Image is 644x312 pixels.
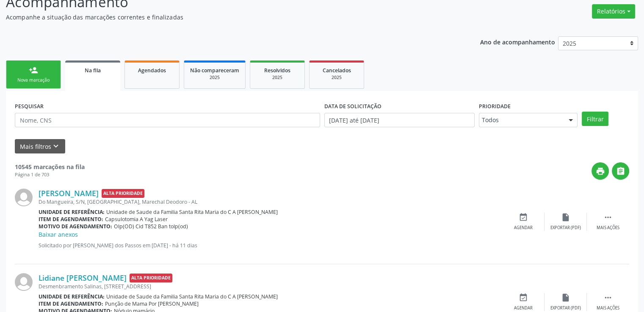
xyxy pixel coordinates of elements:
[561,213,570,222] i: insert_drive_file
[15,139,65,154] button: Mais filtroskeyboard_arrow_down
[15,189,33,206] img: img
[190,74,239,81] div: 2025
[597,305,619,311] div: Mais ações
[514,305,533,311] div: Agendar
[603,213,613,222] i: 
[39,198,502,205] div: Do Mangueira, S/N, [GEOGRAPHIC_DATA], Marechal Deodoro - AL
[561,293,570,302] i: insert_drive_file
[130,274,172,282] span: Alta Prioridade
[51,142,61,151] i: keyboard_arrow_down
[39,223,112,230] b: Motivo de agendamento:
[591,162,609,180] button: print
[592,4,635,19] button: Relatórios
[39,293,105,300] b: Unidade de referência:
[15,171,85,178] div: Página 1 de 703
[106,293,278,300] span: Unidade de Saude da Familia Santa Rita Maria do C A [PERSON_NAME]
[616,167,625,176] i: 
[519,213,528,222] i: event_available
[29,66,38,75] div: person_add
[482,116,561,124] span: Todos
[39,189,99,198] a: [PERSON_NAME]
[190,67,239,74] span: Não compareceram
[138,67,166,74] span: Agendados
[39,300,103,307] b: Item de agendamento:
[15,100,44,113] label: PESQUISAR
[596,167,605,176] i: print
[6,13,448,22] p: Acompanhe a situação das marcações correntes e finalizadas
[39,208,105,216] b: Unidade de referência:
[15,163,85,171] strong: 10545 marcações na fila
[114,223,188,230] span: Olp(OD) Cid T852 Ban tolp(od)
[39,242,502,249] p: Solicitado por [PERSON_NAME] dos Passos em [DATE] - há 11 dias
[39,216,103,223] b: Item de agendamento:
[102,189,144,198] span: Alta Prioridade
[324,100,381,113] label: DATA DE SOLICITAÇÃO
[12,77,55,83] div: Nova marcação
[519,293,528,302] i: event_available
[15,273,33,291] img: img
[106,208,278,216] span: Unidade de Saude da Familia Santa Rita Maria do C A [PERSON_NAME]
[256,74,299,81] div: 2025
[15,113,320,127] input: Nome, CNS
[324,113,475,127] input: Selecione um intervalo
[264,67,290,74] span: Resolvidos
[597,225,619,231] div: Mais ações
[323,67,351,74] span: Cancelados
[39,273,127,282] a: Lidiane [PERSON_NAME]
[105,216,168,223] span: Capsulotomia A Yag Laser
[603,293,613,302] i: 
[550,225,581,231] div: Exportar (PDF)
[85,67,101,74] span: Na fila
[315,74,358,81] div: 2025
[612,162,629,180] button: 
[514,225,533,231] div: Agendar
[550,305,581,311] div: Exportar (PDF)
[479,100,511,113] label: Prioridade
[480,36,555,47] p: Ano de acompanhamento
[105,300,199,307] span: Punção de Mama Por [PERSON_NAME]
[582,112,608,126] button: Filtrar
[39,283,502,290] div: Desmenbramento Salinas, [STREET_ADDRESS]
[39,230,78,238] a: Baixar anexos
